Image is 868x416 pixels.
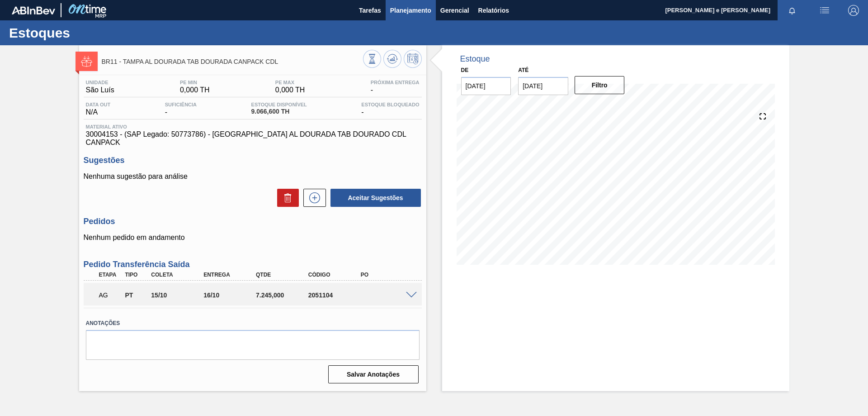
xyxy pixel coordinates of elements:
span: Estoque Bloqueado [361,102,419,107]
button: Aceitar Sugestões [330,189,421,207]
div: 16/10/2025 [201,292,260,299]
div: Estoque [460,54,490,64]
img: Ícone [81,56,92,67]
div: - [359,102,421,116]
span: Planejamento [390,5,431,16]
h3: Sugestões [84,156,422,165]
div: Coleta [149,272,208,278]
div: Código [306,272,365,278]
span: 0,000 TH [275,86,305,94]
div: 7.245,000 [254,292,312,299]
div: Qtde [254,272,312,278]
div: Aguardando Aprovação do Gestor [97,285,124,305]
div: Pedido de Transferência [123,292,150,299]
p: AG [99,292,122,299]
span: PE MIN [180,80,210,85]
div: 2051104 [306,292,365,299]
span: 9.066,600 TH [251,108,307,115]
span: Unidade [86,80,114,85]
span: 0,000 TH [180,86,210,94]
input: dd/mm/yyyy [461,77,511,95]
span: Gerencial [440,5,469,16]
h3: Pedidos [84,217,422,226]
div: - [368,80,422,94]
div: N/A [84,102,113,116]
span: São Luís [86,86,114,94]
button: Filtro [575,76,625,94]
div: Aceitar Sugestões [326,188,422,208]
p: Nenhum pedido em andamento [84,234,422,242]
p: Nenhuma sugestão para análise [84,172,422,181]
div: PO [359,272,417,278]
img: userActions [819,5,830,16]
span: PE MAX [275,80,305,85]
div: Nova sugestão [299,189,326,207]
label: Até [518,67,528,73]
span: BR11 - TAMPA AL DOURADA TAB DOURADA CANPACK CDL [102,58,363,65]
h1: Estoques [9,28,170,38]
button: Atualizar Gráfico [383,50,401,68]
span: Próxima Entrega [371,80,420,85]
div: Etapa [97,272,124,278]
div: - [163,102,199,116]
span: Tarefas [359,5,381,16]
img: TNhmsLtSVTkK8tSr43FrP2fwEKptu5GPRR3wAAAABJRU5ErkJggg== [12,6,55,14]
img: Logout [848,5,859,16]
label: De [461,67,469,73]
span: Suficiência [165,102,197,107]
input: dd/mm/yyyy [518,77,568,95]
button: Notificações [778,4,807,17]
div: 15/10/2025 [149,292,208,299]
label: Anotações [86,317,420,330]
span: Relatórios [478,5,509,16]
span: Material ativo [86,124,420,129]
span: 30004153 - (SAP Legado: 50773786) - [GEOGRAPHIC_DATA] AL DOURADA TAB DOURADO CDL CANPACK [86,130,420,147]
div: Tipo [123,272,150,278]
span: Data out [86,102,111,107]
button: Salvar Anotações [328,365,419,383]
span: Estoque Disponível [251,102,307,107]
div: Excluir Sugestões [273,189,299,207]
button: Visão Geral dos Estoques [363,50,381,68]
h3: Pedido Transferência Saída [84,260,422,269]
div: Entrega [201,272,260,278]
button: Programar Estoque [404,50,422,68]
